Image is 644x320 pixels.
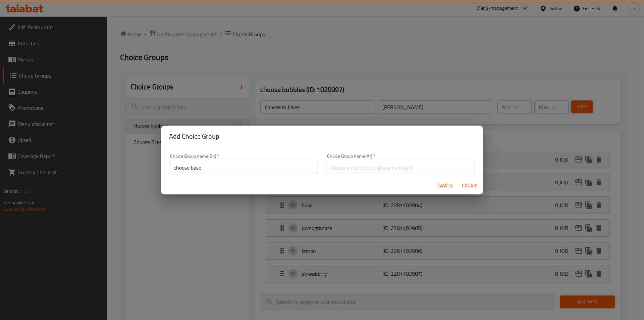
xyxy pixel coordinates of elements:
[169,161,318,174] input: Please enter Choice Group name(en)
[435,180,456,192] button: Cancel
[169,131,475,142] h2: Add Choice Group
[326,161,475,174] input: Please enter Choice Group name(ar)
[437,182,453,190] span: Cancel
[459,180,480,192] button: Create
[462,182,478,190] span: Create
